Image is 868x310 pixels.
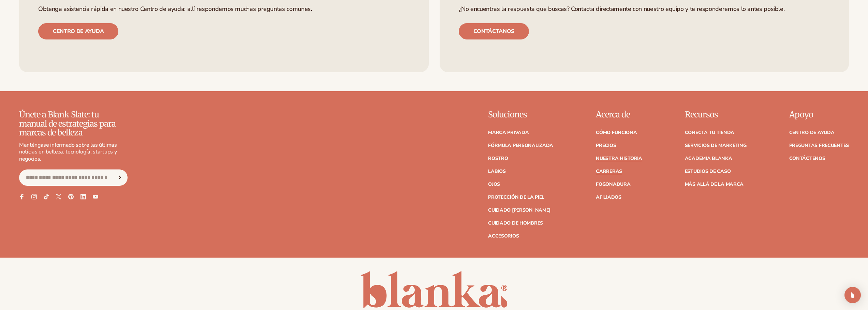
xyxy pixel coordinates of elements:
[685,156,732,161] a: Academia Blanka
[459,5,785,13] font: ¿No encuentras la respuesta que buscas? Contacta directamente con nuestro equipo y te responderem...
[488,234,519,239] a: Accesorios
[789,156,825,161] a: Contáctenos
[685,130,734,135] a: Conecta tu tienda
[488,220,543,226] font: Cuidado de hombres
[685,181,744,187] font: Más allá de la marca
[488,156,508,161] a: Rostro
[596,143,616,148] a: Precios
[685,143,747,148] a: Servicios de marketing
[685,155,732,162] font: Academia Blanka
[488,169,505,174] a: Labios
[596,168,622,175] font: Carreras
[596,155,642,162] font: Nuestra historia
[19,109,116,138] font: Únete a Blank Slate: tu manual de estrategias para marcas de belleza
[685,168,731,175] font: Estudios de caso
[488,181,500,187] font: Ojos
[53,28,104,35] font: Centro de ayuda
[789,143,849,148] a: Preguntas frecuentes
[685,169,731,174] a: Estudios de caso
[488,208,550,213] a: Cuidado [PERSON_NAME]
[596,109,630,120] font: Acerca de
[488,155,508,162] font: Rostro
[596,181,630,187] font: Fogonadura
[685,129,734,136] font: Conecta tu tienda
[596,142,616,149] font: Precios
[112,169,127,186] button: Suscribir
[488,168,505,175] font: Labios
[789,130,835,135] a: Centro de ayuda
[844,287,861,303] div: Open Intercom Messenger
[488,129,529,136] font: Marca privada
[596,182,630,187] a: Fogonadura
[596,130,637,135] a: Cómo funciona
[789,109,813,120] font: Apoyo
[38,23,118,39] a: Centro de ayuda
[488,233,519,239] font: Accesorios
[789,155,825,162] font: Contáctenos
[488,143,553,148] a: Fórmula personalizada
[488,130,529,135] a: Marca privada
[19,141,117,163] font: Manténgase informado sobre las últimas noticias en belleza, tecnología, startups y negocios.
[38,5,312,13] font: Obtenga asistencia rápida en nuestro Centro de ayuda: allí respondemos muchas preguntas comunes.
[789,129,835,136] font: Centro de ayuda
[685,142,747,149] font: Servicios de marketing
[596,195,621,200] a: Afiliados
[488,207,550,213] font: Cuidado [PERSON_NAME]
[488,109,527,120] font: Soluciones
[473,28,514,35] font: Contáctanos
[488,194,544,200] font: Protección de la piel
[596,129,637,136] font: Cómo funciona
[488,221,543,226] a: Cuidado de hombres
[789,142,849,149] font: Preguntas frecuentes
[488,142,553,149] font: Fórmula personalizada
[459,23,529,39] a: Contáctanos
[488,182,500,187] a: Ojos
[685,109,718,120] font: Recursos
[488,195,544,200] a: Protección de la piel
[596,156,642,161] a: Nuestra historia
[685,182,744,187] a: Más allá de la marca
[596,169,622,174] a: Carreras
[596,194,621,200] font: Afiliados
